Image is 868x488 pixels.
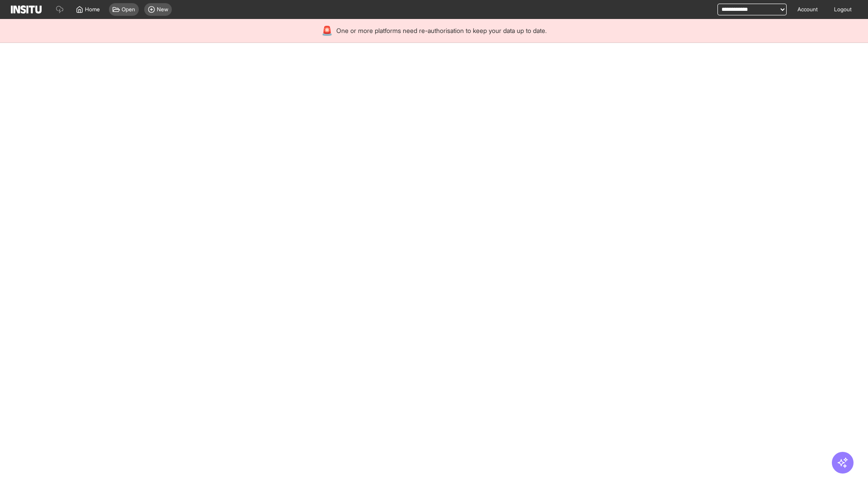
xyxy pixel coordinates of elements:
[321,24,333,37] div: 🚨
[11,5,42,14] img: Logo
[122,6,135,13] span: Open
[85,6,100,13] span: Home
[157,6,168,13] span: New
[336,26,547,35] span: One or more platforms need re-authorisation to keep your data up to date.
